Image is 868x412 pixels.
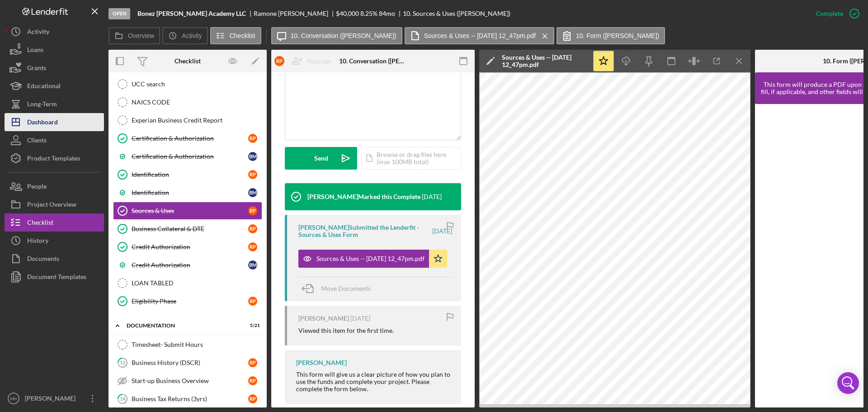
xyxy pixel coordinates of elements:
div: Identification [132,189,248,196]
div: Credit Authorization [132,261,248,269]
a: 14Business Tax Returns (3yrs)RP [113,390,262,408]
div: Reassign [307,52,331,70]
div: 8.25 % [360,10,377,17]
div: This form will give us a clear picture of how you plan to use the funds and complete your project... [296,371,452,393]
label: Sources & Uses -- [DATE] 12_47pm.pdf [424,32,536,39]
b: Bonez [PERSON_NAME] Academy LLC [137,10,246,17]
div: [PERSON_NAME] Submitted the Lenderfit - Sources & Uses Form [298,224,431,238]
time: 2025-09-04 04:20 [350,315,370,322]
label: 10. Conversation ([PERSON_NAME]) [291,32,396,39]
button: Sources & Uses -- [DATE] 12_47pm.pdf [298,250,447,268]
div: Complete [816,5,843,23]
div: B M [248,260,257,270]
button: Send [285,147,357,170]
div: R P [248,394,257,403]
div: Open Intercom Messenger [837,372,859,394]
div: Business History (DSCR) [132,359,248,366]
div: Open [108,8,130,19]
div: Ramone [PERSON_NAME] [254,10,336,17]
div: Experian Business Credit Report [132,117,262,124]
div: B M [248,188,257,197]
div: Sources & Uses -- [DATE] 12_47pm.pdf [316,255,425,262]
a: Sources & UsesRP [113,202,262,220]
a: Credit AuthorizationBM [113,256,262,274]
div: 10. Conversation ([PERSON_NAME]) [339,57,407,65]
time: 2025-09-04 18:49 [422,193,442,200]
text: MN [10,396,17,401]
div: Certification & Authorization [132,135,248,142]
div: Checklist [175,57,201,65]
a: Certification & AuthorizationRP [113,129,262,147]
a: IdentificationBM [113,184,262,202]
div: [PERSON_NAME] [298,315,349,322]
div: 5 / 21 [244,323,260,328]
div: B M [248,152,257,161]
div: R P [248,134,257,143]
a: Credit AuthorizationRP [113,238,262,256]
div: Business Collateral & DTE [132,225,248,232]
div: LOAN TABLED [132,279,262,287]
div: Business Tax Returns (3yrs) [132,395,248,403]
div: Identification [132,171,248,178]
div: R P [248,224,257,233]
label: Checklist [230,32,255,39]
a: Business Collateral & DTERP [113,220,262,238]
a: UCC search [113,75,262,93]
div: R P [248,358,257,367]
button: MN[PERSON_NAME] [5,389,104,407]
button: RPReassign [270,52,340,70]
a: NAICS CODE [113,93,262,111]
div: Start-up Business Overview [132,377,248,384]
div: documentation [127,323,237,328]
a: LOAN TABLED [113,274,262,292]
div: 84 mo [379,10,395,17]
div: NAICS CODE [132,99,262,106]
a: Certification & AuthorizationBM [113,147,262,166]
div: [PERSON_NAME] [296,359,347,366]
a: Start-up Business OverviewRP [113,372,262,390]
button: Overview [108,27,160,44]
div: [PERSON_NAME] [23,389,81,410]
div: Sources & Uses [132,207,248,214]
div: R P [248,297,257,306]
div: Credit Authorization [132,243,248,251]
div: R P [248,376,257,385]
a: Timesheet- Submit Hours [113,336,262,354]
a: Eligibility PhaseRP [113,292,262,310]
div: R P [248,206,257,215]
span: Move Documents [321,284,371,292]
button: Checklist [210,27,261,44]
a: Document Templates [5,268,104,286]
div: R P [248,170,257,179]
tspan: 14 [120,396,126,402]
